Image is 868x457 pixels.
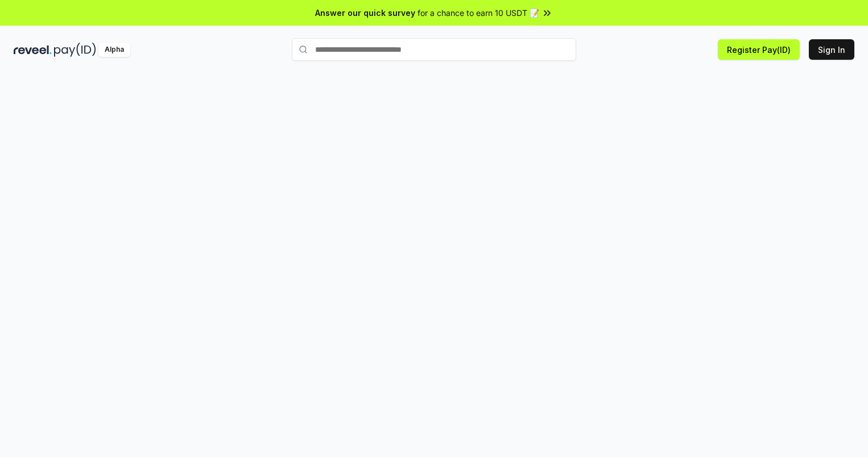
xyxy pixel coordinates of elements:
[418,7,539,19] span: for a chance to earn 10 USDT 📝
[718,39,800,60] button: Register Pay(ID)
[14,43,52,57] img: reveel_dark
[809,39,854,60] button: Sign In
[98,43,130,57] div: Alpha
[54,43,96,57] img: pay_id
[315,7,415,19] span: Answer our quick survey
